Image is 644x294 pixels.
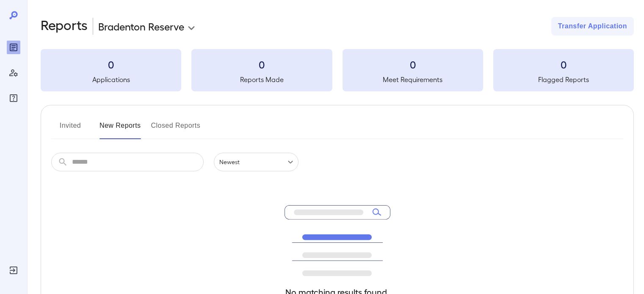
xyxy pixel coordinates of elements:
[493,58,634,71] h3: 0
[191,74,332,85] h5: Reports Made
[7,41,20,54] div: Reports
[7,91,20,105] div: FAQ
[551,17,634,36] button: Transfer Application
[41,74,181,85] h5: Applications
[191,58,332,71] h3: 0
[214,153,299,171] div: Newest
[51,119,89,139] button: Invited
[343,74,483,85] h5: Meet Requirements
[7,66,20,80] div: Manage Users
[41,49,634,91] summary: 0Applications0Reports Made0Meet Requirements0Flagged Reports
[343,58,483,71] h3: 0
[493,74,634,85] h5: Flagged Reports
[98,19,184,33] p: Bradenton Reserve
[151,119,201,139] button: Closed Reports
[41,58,181,71] h3: 0
[41,17,88,36] h2: Reports
[100,119,141,139] button: New Reports
[7,264,20,277] div: Log Out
